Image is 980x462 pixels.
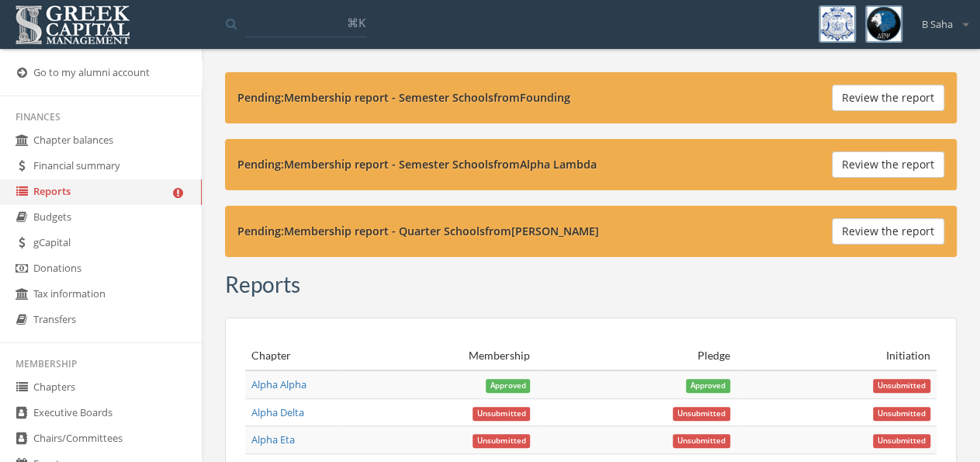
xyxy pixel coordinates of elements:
a: Alpha Alpha [251,377,306,391]
span: Unsubmitted [473,434,530,448]
button: Review the report [832,218,944,245]
div: Pledge [542,348,730,363]
span: Unsubmitted [873,407,930,421]
a: Approved [686,377,730,391]
a: Alpha Eta [251,432,295,446]
strong: Pending: Membership report - Semester Schools from Alpha Lambda [237,157,597,172]
span: Approved [686,379,730,393]
button: Review the report [832,85,944,111]
span: ⌘K [347,15,365,30]
h3: Reports [225,273,300,297]
span: B Saha [922,17,953,32]
a: Unsubmitted [473,405,530,419]
a: Unsubmitted [673,432,730,446]
div: B Saha [912,5,968,32]
a: Unsubmitted [673,405,730,419]
span: Unsubmitted [473,407,530,421]
strong: Pending: Membership report - Quarter Schools from [PERSON_NAME] [237,224,599,238]
span: Unsubmitted [673,434,730,448]
strong: Pending: Membership report - Semester Schools from Founding [237,90,570,105]
button: Review the report [832,151,944,178]
span: Unsubmitted [673,407,730,421]
a: Unsubmitted [873,377,930,391]
span: Approved [486,379,530,393]
div: Membership [342,348,530,363]
div: Initiation [743,348,930,363]
a: Unsubmitted [473,432,530,446]
div: Chapter [251,348,330,363]
a: Unsubmitted [873,405,930,419]
a: Alpha Delta [251,405,304,419]
a: Unsubmitted [873,432,930,446]
span: Unsubmitted [873,379,930,393]
a: Approved [486,377,530,391]
span: Unsubmitted [873,434,930,448]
